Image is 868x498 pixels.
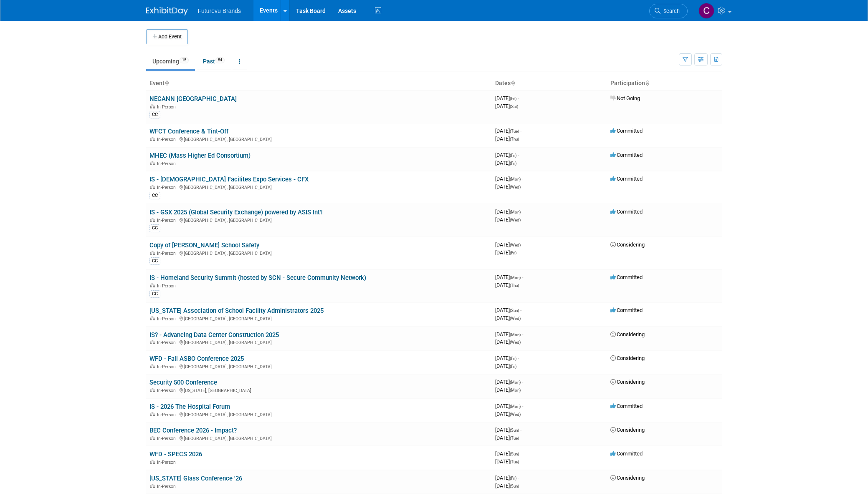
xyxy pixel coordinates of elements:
img: In-Person Event [150,218,155,222]
span: Considering [610,355,645,361]
span: (Wed) [510,218,521,222]
span: [DATE] [495,184,521,190]
span: [DATE] [495,128,521,134]
span: 15 [180,57,189,63]
span: 54 [215,57,225,63]
span: (Fri) [510,153,516,158]
span: - [522,241,523,248]
span: Considering [610,331,645,337]
span: Not Going [610,95,640,101]
img: In-Person Event [150,251,155,255]
span: (Thu) [510,137,519,141]
a: Copy of [PERSON_NAME] School Safety [149,241,259,249]
span: (Wed) [510,412,521,417]
img: ExhibitDay [146,7,188,15]
span: (Fri) [510,96,516,101]
span: (Mon) [510,380,521,385]
a: IS - [DEMOGRAPHIC_DATA] Facilites Expo Services - CFX [149,176,309,183]
img: In-Person Event [150,283,155,287]
span: (Wed) [510,185,521,189]
span: In-Person [157,340,178,345]
img: In-Person Event [150,484,155,488]
span: In-Person [157,316,178,322]
img: In-Person Event [150,436,155,440]
a: MHEC (Mass Higher Ed Consortium) [149,152,251,159]
a: Sort by Start Date [511,80,515,86]
span: [DATE] [495,458,519,465]
span: (Tue) [510,436,519,440]
span: [DATE] [495,249,516,256]
span: [DATE] [495,403,523,409]
span: Committed [610,152,643,158]
a: IS - Homeland Security Summit (hosted by SCN - Secure Community Network) [149,274,366,282]
img: In-Person Event [150,364,155,368]
span: Considering [610,475,645,481]
span: (Sun) [510,452,519,456]
a: Past54 [197,53,231,69]
span: [DATE] [495,363,516,369]
span: [DATE] [495,209,523,215]
span: - [518,95,519,101]
span: - [522,331,523,337]
span: Committed [610,307,643,313]
span: [DATE] [495,355,519,361]
a: Sort by Participation Type [645,80,649,86]
th: Event [146,76,492,91]
a: NECANN [GEOGRAPHIC_DATA] [149,95,237,103]
div: [US_STATE], [GEOGRAPHIC_DATA] [149,387,488,393]
span: Committed [610,128,643,134]
span: [DATE] [495,160,516,166]
img: In-Person Event [150,185,155,189]
span: (Wed) [510,340,521,345]
span: (Mon) [510,388,521,392]
a: IS - 2026 The Hospital Forum [149,403,230,410]
span: In-Person [157,364,178,370]
a: [US_STATE] Association of School Facility Administrators 2025 [149,307,324,314]
span: Committed [610,403,643,409]
span: Committed [610,209,643,215]
span: Committed [610,274,643,280]
span: (Fri) [510,161,516,166]
a: Sort by Event Name [164,80,169,86]
span: In-Person [157,412,178,418]
a: WFCT Conference & Tint-Off [149,128,228,135]
span: (Mon) [510,404,521,409]
span: [DATE] [495,282,519,288]
span: (Sun) [510,484,519,488]
span: (Mon) [510,332,521,337]
a: BEC Conference 2026 - Impact? [149,427,237,434]
img: CHERYL CLOWES [698,3,714,19]
span: - [522,209,523,215]
span: - [520,427,521,433]
span: - [518,355,519,361]
span: (Mon) [510,210,521,214]
span: (Wed) [510,316,521,321]
span: Committed [610,450,643,457]
span: In-Person [157,388,178,393]
span: (Tue) [510,460,519,464]
img: In-Person Event [150,412,155,416]
div: [GEOGRAPHIC_DATA], [GEOGRAPHIC_DATA] [149,136,488,142]
img: In-Person Event [150,104,155,108]
a: IS? - Advancing Data Center Construction 2025 [149,331,279,339]
span: - [520,307,521,313]
div: [GEOGRAPHIC_DATA], [GEOGRAPHIC_DATA] [149,315,488,322]
img: In-Person Event [150,388,155,392]
span: In-Person [157,137,178,142]
div: CC [149,111,160,118]
a: WFD - Fall ASBO Conference 2025 [149,355,244,362]
span: [DATE] [495,216,521,223]
span: [DATE] [495,483,519,489]
span: In-Person [157,436,178,441]
span: - [518,475,519,481]
span: - [520,128,521,134]
span: [DATE] [495,387,521,393]
a: [US_STATE] Glass Conference '26 [149,475,242,482]
span: (Mon) [510,177,521,181]
span: In-Person [157,161,178,166]
img: In-Person Event [150,460,155,464]
span: [DATE] [495,103,518,109]
img: In-Person Event [150,316,155,320]
a: Security 500 Conference [149,379,217,386]
span: (Sat) [510,104,518,109]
